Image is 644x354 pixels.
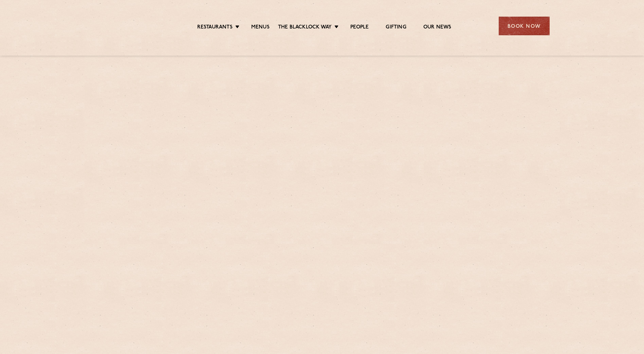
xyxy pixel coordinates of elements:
[278,24,332,32] a: The Blacklock Way
[197,24,233,32] a: Restaurants
[95,6,153,45] img: svg%3E
[350,24,369,32] a: People
[423,24,452,32] a: Our News
[386,24,406,32] a: Gifting
[499,17,550,35] div: Book Now
[251,24,270,32] a: Menus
